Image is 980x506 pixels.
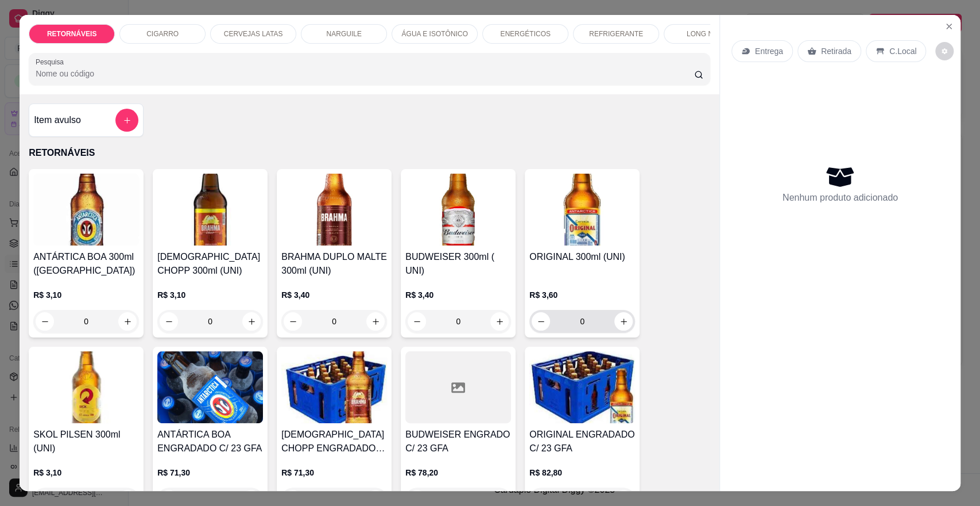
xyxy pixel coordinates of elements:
button: decrease-product-quantity [284,312,302,331]
p: Retirada [821,45,851,57]
h4: [DEMOGRAPHIC_DATA] CHOPP 300ml (UNI) [157,250,263,278]
button: decrease-product-quantity [408,312,426,331]
p: R$ 78,20 [405,467,511,478]
button: increase-product-quantity [490,312,509,331]
p: R$ 3,60 [529,289,635,301]
h4: SKOL PILSEN 300ml (UNI) [33,428,139,455]
h4: BRAHMA DUPLO MALTE 300ml (UNI) [281,250,387,278]
p: R$ 71,30 [281,467,387,478]
img: product-image [33,174,139,246]
img: product-image [281,174,387,246]
p: REFRIGERANTE [589,29,643,39]
h4: BUDWEISER ENGRADO C/ 23 GFA [405,428,511,455]
button: Close [940,17,958,36]
button: decrease-product-quantity [935,42,954,60]
p: ÁGUA E ISOTÔNICO [401,29,467,39]
p: RETORNÁVEIS [47,29,96,39]
p: R$ 3,40 [281,289,387,301]
p: NARGUILE [326,29,361,39]
button: increase-product-quantity [614,312,633,331]
p: C.Local [889,45,916,57]
img: product-image [529,174,635,246]
p: R$ 3,10 [33,289,139,301]
h4: ORIGINAL 300ml (UNI) [529,250,635,264]
img: product-image [405,174,511,246]
input: Pesquisa [36,68,694,79]
button: decrease-product-quantity [160,312,178,331]
p: RETORNÁVEIS [29,146,710,160]
img: product-image [33,351,139,423]
button: decrease-product-quantity [36,312,54,331]
h4: ANTÁRTICA BOA ENGRADADO C/ 23 GFA [157,428,263,455]
p: R$ 3,40 [405,289,511,301]
h4: ORIGINAL ENGRADADO C/ 23 GFA [529,428,635,455]
img: product-image [281,351,387,423]
img: product-image [529,351,635,423]
p: R$ 82,80 [529,467,635,478]
h4: [DEMOGRAPHIC_DATA] CHOPP ENGRADADO C/ 23 GFA [281,428,387,455]
p: CIGARRO [146,29,179,39]
p: Nenhum produto adicionado [783,191,898,205]
button: increase-product-quantity [366,312,385,331]
img: product-image [157,174,263,246]
button: add-separate-item [115,109,138,132]
button: increase-product-quantity [118,312,137,331]
p: R$ 71,30 [157,467,263,478]
p: Entrega [755,45,783,57]
button: decrease-product-quantity [532,312,550,331]
p: ENERGÉTICOS [500,29,550,39]
h4: Item avulso [34,113,81,127]
p: R$ 3,10 [33,467,139,478]
button: increase-product-quantity [242,312,261,331]
img: product-image [157,351,263,423]
h4: BUDWEISER 300ml ( UNI) [405,250,511,278]
label: Pesquisa [36,57,68,67]
p: LONG NECK [687,29,727,39]
p: R$ 3,10 [157,289,263,301]
p: CERVEJAS LATAS [224,29,283,39]
h4: ANTÁRTICA BOA 300ml ([GEOGRAPHIC_DATA]) [33,250,139,278]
